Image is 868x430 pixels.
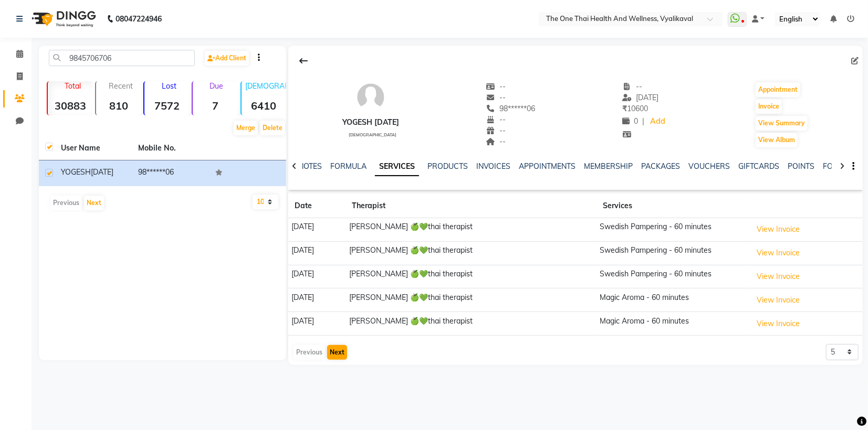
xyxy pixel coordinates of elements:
span: ₹ [622,104,627,113]
button: Invoice [756,99,782,114]
button: Next [84,196,104,210]
a: PRODUCTS [427,162,468,171]
p: Total [52,81,93,91]
button: Next [327,345,347,360]
button: Delete [260,121,285,135]
td: Magic Aroma - 60 minutes [597,312,748,336]
span: YOGESH [61,167,91,177]
span: -- [486,93,506,102]
td: Swedish Pampering - 60 minutes [597,241,748,265]
a: PACKAGES [642,162,681,171]
a: NOTES [298,162,322,171]
th: Therapist [346,194,597,218]
img: avatar [355,81,386,113]
button: View Invoice [752,221,804,238]
a: MEMBERSHIP [584,162,633,171]
strong: 6410 [242,99,287,112]
a: APPOINTMENTS [519,162,576,171]
a: GIFTCARDS [739,162,780,171]
input: Search by Name/Mobile/Email/Code [49,50,195,66]
td: [PERSON_NAME] 🍏💚thai therapist [346,265,597,288]
td: Swedish Pampering - 60 minutes [597,218,748,242]
span: 10600 [622,104,648,113]
strong: 30883 [48,99,93,112]
p: Lost [149,81,190,91]
td: [DATE] [288,312,346,336]
td: [DATE] [288,218,346,242]
button: Appointment [756,82,800,97]
button: View Album [756,133,798,147]
strong: 810 [96,99,141,112]
div: YOGESH [DATE] [342,117,399,128]
img: logo [27,4,99,34]
strong: 7572 [144,99,190,112]
span: -- [622,82,642,91]
p: Recent [100,81,141,91]
b: 08047224946 [116,4,162,34]
a: SERVICES [375,157,419,176]
td: Magic Aroma - 60 minutes [597,288,748,312]
button: View Summary [756,116,808,131]
div: Back to Client [292,51,315,71]
th: Date [288,194,346,218]
td: [PERSON_NAME] 🍏💚thai therapist [346,288,597,312]
td: [PERSON_NAME] 🍏💚thai therapist [346,241,597,265]
span: -- [486,82,506,91]
td: [PERSON_NAME] 🍏💚thai therapist [346,312,597,336]
button: View Invoice [752,268,804,285]
th: Mobile No. [132,136,209,160]
button: Merge [234,121,258,135]
span: -- [486,126,506,135]
th: User Name [55,136,132,160]
td: [DATE] [288,288,346,312]
span: [DATE] [622,93,658,102]
span: | [642,116,644,127]
span: [DATE] [91,167,113,177]
a: Add [649,114,667,129]
td: Swedish Pampering - 60 minutes [597,265,748,288]
a: VOUCHERS [689,162,730,171]
a: Add Client [205,51,249,66]
a: INVOICES [476,162,511,171]
button: View Invoice [752,245,804,261]
button: View Invoice [752,292,804,308]
span: 0 [622,116,638,126]
span: [DEMOGRAPHIC_DATA] [349,132,396,137]
td: [PERSON_NAME] 🍏💚thai therapist [346,218,597,242]
span: -- [486,115,506,124]
p: [DEMOGRAPHIC_DATA] [246,81,287,91]
td: [DATE] [288,241,346,265]
span: -- [486,137,506,146]
strong: 7 [193,99,238,112]
td: [DATE] [288,265,346,288]
button: View Invoice [752,316,804,332]
a: FORMULA [330,162,367,171]
p: Due [195,81,238,91]
a: FORMS [823,162,850,171]
th: Services [597,194,748,218]
a: POINTS [788,162,815,171]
